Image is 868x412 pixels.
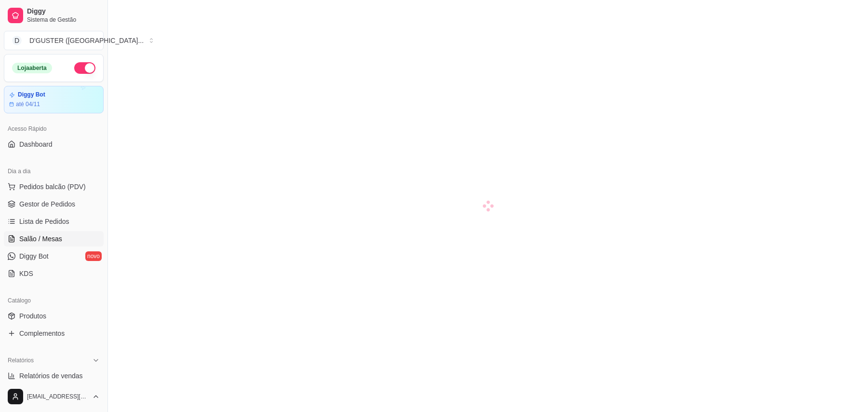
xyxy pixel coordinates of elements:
a: DiggySistema de Gestão [4,4,104,27]
span: Dashboard [19,139,53,149]
span: Sistema de Gestão [27,16,100,24]
div: Loja aberta [12,63,52,73]
a: Produtos [4,308,104,324]
div: Catálogo [4,293,104,308]
span: Diggy [27,7,100,16]
button: Pedidos balcão (PDV) [4,179,104,194]
span: Salão / Mesas [19,234,62,244]
a: Gestor de Pedidos [4,196,104,212]
span: Diggy Bot [19,251,49,261]
span: Gestor de Pedidos [19,199,75,209]
button: Alterar Status [74,62,95,74]
span: [EMAIL_ADDRESS][DOMAIN_NAME] [27,393,88,400]
a: Complementos [4,326,104,341]
span: Pedidos balcão (PDV) [19,182,86,192]
span: Relatórios [8,357,34,364]
span: Complementos [19,329,65,338]
button: Select a team [4,31,104,50]
div: Acesso Rápido [4,121,104,137]
span: Relatórios de vendas [19,371,83,381]
a: Relatórios de vendas [4,368,104,384]
span: Lista de Pedidos [19,217,69,226]
a: KDS [4,266,104,281]
a: Diggy Botnovo [4,248,104,264]
div: D'GUSTER ([GEOGRAPHIC_DATA] ... [29,36,144,45]
a: Dashboard [4,137,104,152]
button: [EMAIL_ADDRESS][DOMAIN_NAME] [4,385,104,408]
span: D [12,36,22,45]
a: Diggy Botaté 04/11 [4,86,104,113]
div: Dia a dia [4,164,104,179]
article: até 04/11 [16,100,40,108]
article: Diggy Bot [18,91,45,98]
a: Salão / Mesas [4,231,104,247]
span: Produtos [19,311,46,321]
span: KDS [19,269,33,278]
a: Lista de Pedidos [4,214,104,229]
